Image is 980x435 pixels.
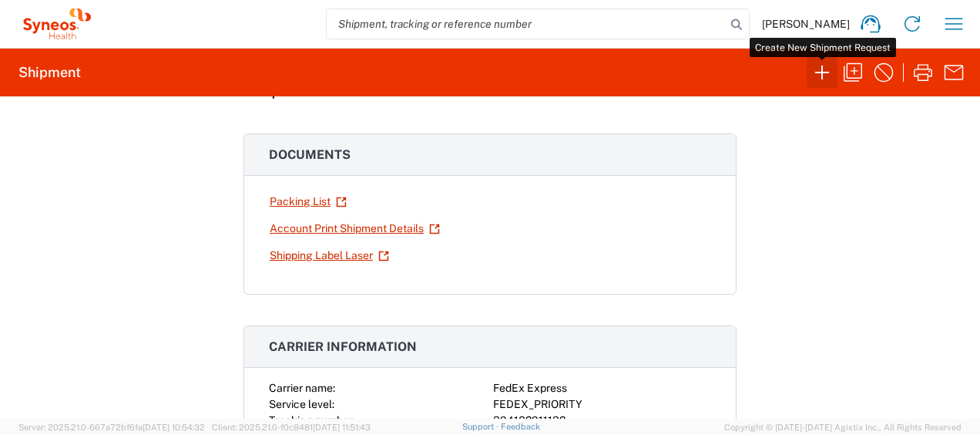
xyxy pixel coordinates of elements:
span: Carrier name: [269,382,335,394]
span: [DATE] 10:54:32 [143,423,205,432]
span: Server: 2025.21.0-667a72bf6fa [18,423,205,432]
span: Client: 2025.21.0-f0c8481 [212,423,371,432]
span: [DATE] 11:51:43 [313,423,371,432]
div: FedEx Express [493,380,711,396]
a: Packing List [269,188,347,215]
span: Documents [269,147,351,162]
div: 394182911132 [493,413,711,429]
span: Copyright © [DATE]-[DATE] Agistix Inc., All Rights Reserved [724,420,962,434]
span: Tracking number: [269,414,355,427]
div: FEDEX_PRIORITY [493,396,711,413]
a: Shipping Label Laser [269,242,390,269]
a: Support [462,422,501,431]
span: [PERSON_NAME] [762,17,850,31]
h2: Shipment [18,63,81,82]
a: Account Print Shipment Details [269,215,441,242]
a: Feedback [501,422,540,431]
span: Carrier information [269,339,417,354]
span: Service level: [269,398,334,410]
input: Shipment, tracking or reference number [327,9,726,39]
